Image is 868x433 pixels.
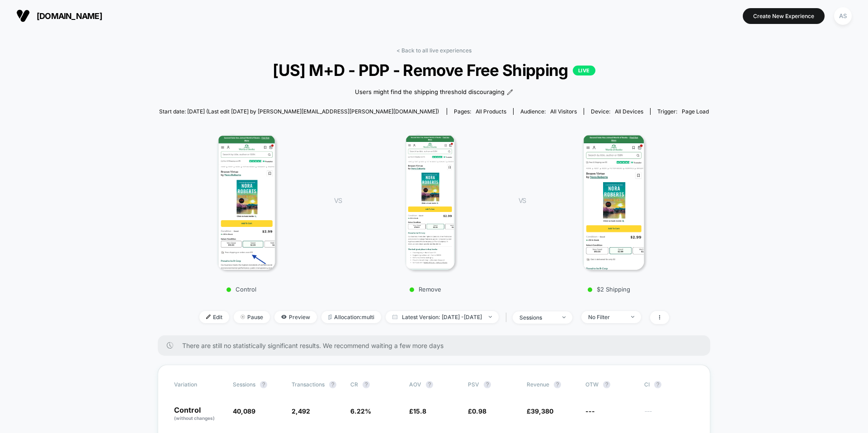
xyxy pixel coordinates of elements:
span: Latest Version: [DATE] - [DATE] [386,311,499,323]
span: 39,380 [531,407,553,415]
div: sessions [519,314,556,321]
span: CR [350,381,358,388]
button: ? [426,381,433,388]
img: rebalance [328,315,332,320]
span: 15.8 [413,407,426,415]
img: end [631,316,634,318]
span: £ [527,407,553,415]
span: There are still no statistically significant results. We recommend waiting a few more days [182,342,692,349]
a: < Back to all live experiences [396,47,472,54]
span: (without changes) [174,415,215,421]
button: ? [329,381,336,388]
img: Visually logo [16,9,30,23]
p: LIVE [573,66,595,75]
button: ? [603,381,610,388]
span: Page Load [682,108,709,115]
span: VS [334,197,341,204]
img: end [489,316,492,318]
button: ? [654,381,661,388]
span: Transactions [292,381,325,388]
span: --- [585,407,595,415]
img: Control main [217,134,276,270]
div: Audience: [520,108,577,115]
span: OTW [585,381,635,388]
div: AS [834,7,852,25]
button: ? [363,381,370,388]
p: Control [174,406,224,422]
span: Edit [199,311,229,323]
div: No Filter [588,314,624,320]
span: --- [644,409,694,422]
span: Users might find the shipping threshold discouraging [355,88,505,97]
span: 40,089 [233,407,255,415]
span: AOV [409,381,421,388]
span: [US] M+D - PDP - Remove Free Shipping [187,61,682,80]
span: 2,492 [292,407,310,415]
button: AS [831,7,854,25]
span: | [503,311,513,324]
span: Allocation: multi [321,311,381,323]
img: end [241,315,245,319]
span: all devices [615,108,643,115]
span: Device: [584,108,650,115]
p: Control [167,286,316,293]
span: VS [519,197,526,204]
img: calendar [392,315,397,319]
img: Remove main [405,134,454,270]
img: end [562,316,566,318]
span: £ [468,407,486,415]
button: Create New Experience [743,8,825,24]
span: [DOMAIN_NAME] [37,11,102,21]
button: [DOMAIN_NAME] [14,9,105,23]
span: PSV [468,381,479,388]
span: Pause [234,311,270,323]
span: 6.22 % [350,407,371,415]
span: Preview [274,311,317,323]
img: $2 Shipping main [582,134,644,270]
button: ? [554,381,561,388]
button: ? [260,381,267,388]
div: Trigger: [657,108,709,115]
span: all products [476,108,506,115]
span: Sessions [233,381,255,388]
img: edit [206,315,211,319]
span: Start date: [DATE] (Last edit [DATE] by [PERSON_NAME][EMAIL_ADDRESS][PERSON_NAME][DOMAIN_NAME]) [159,108,439,115]
span: Revenue [527,381,549,388]
div: Pages: [454,108,506,115]
span: 0.98 [472,407,486,415]
p: Remove [351,286,500,293]
span: £ [409,407,426,415]
span: All Visitors [550,108,577,115]
p: $2 Shipping [535,286,683,293]
span: Variation [174,381,224,388]
span: CI [644,381,694,388]
button: ? [484,381,491,388]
